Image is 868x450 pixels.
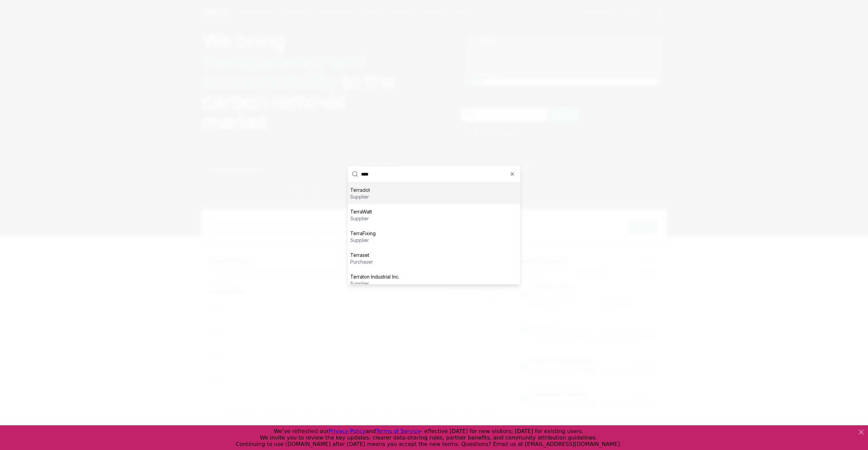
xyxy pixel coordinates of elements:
[350,252,373,259] p: Terraset
[350,280,399,287] p: supplier
[350,208,372,215] p: TerraWatt
[350,237,376,244] p: supplier
[350,193,370,200] p: supplier
[350,273,399,280] p: Terraton Industrial Inc.
[350,187,370,193] p: Terradot
[350,230,376,237] p: TerraFixing
[350,215,372,222] p: supplier
[350,259,373,265] p: purchaser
